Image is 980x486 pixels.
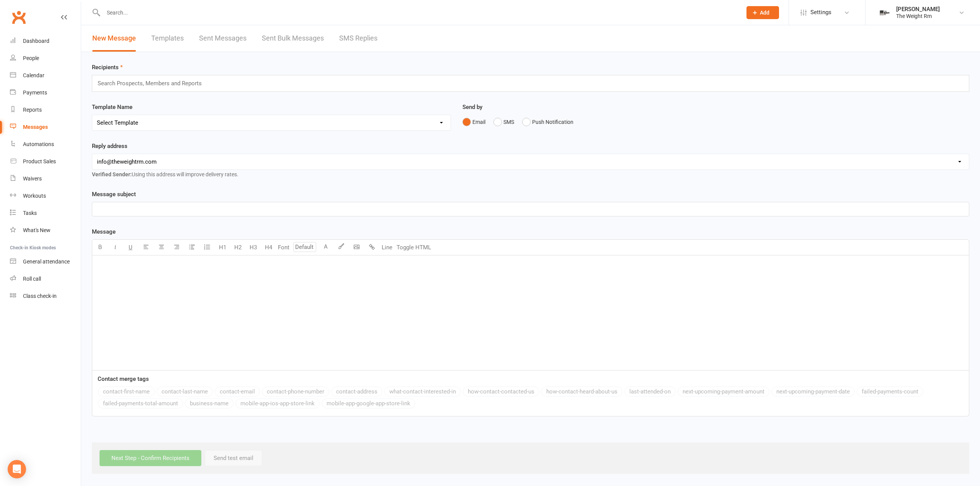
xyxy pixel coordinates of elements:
button: Push Notification [522,115,573,129]
div: Automations [23,141,54,147]
button: H1 [215,240,230,255]
button: Add [746,6,779,19]
div: Product Sales [23,158,56,164]
button: Toggle HTML [395,240,433,255]
span: Add [760,10,769,16]
div: Calendar [23,72,44,78]
button: SMS [493,115,514,129]
input: Search Prospects, Members and Reports [97,78,209,88]
div: People [23,55,39,61]
label: Reply address [92,141,127,151]
div: Workouts [23,193,46,199]
label: Contact merge tags [98,374,149,384]
a: Payments [10,84,81,101]
a: Clubworx [9,8,28,27]
a: Automations [10,136,81,153]
div: Class check-in [23,293,57,299]
div: General attendance [23,258,70,265]
input: Search... [101,7,737,18]
span: Using this address will improve delivery rates. [92,171,238,177]
button: U [123,240,138,255]
a: Roll call [10,270,81,288]
a: Templates [151,25,184,52]
strong: Verified Sender: [92,171,132,177]
a: Product Sales [10,153,81,170]
button: Email [462,115,485,129]
a: What's New [10,222,81,239]
button: H2 [230,240,245,255]
div: Waivers [23,176,42,182]
a: Waivers [10,170,81,187]
label: Template Name [92,102,132,112]
input: Default [293,242,316,252]
a: People [10,50,81,67]
button: H4 [261,240,276,255]
label: Send by [462,102,482,112]
div: What's New [23,227,51,233]
a: Tasks [10,205,81,222]
a: Workouts [10,187,81,205]
button: H3 [245,240,261,255]
a: Dashboard [10,33,81,50]
button: A [318,240,333,255]
a: SMS Replies [339,25,377,52]
span: U [129,244,132,251]
a: Messages [10,119,81,136]
a: Sent Messages [199,25,247,52]
img: thumb_image1749576563.png [877,5,892,20]
div: Roll call [23,276,41,282]
div: Open Intercom Messenger [8,460,26,478]
a: Calendar [10,67,81,84]
div: Payments [23,89,47,96]
div: Reports [23,107,42,113]
span: Settings [810,4,831,21]
a: New Message [92,25,136,52]
label: Recipients [92,63,123,72]
a: Reports [10,101,81,119]
div: Messages [23,124,48,130]
div: Tasks [23,210,37,216]
a: Sent Bulk Messages [262,25,324,52]
button: Font [276,240,291,255]
div: [PERSON_NAME] [896,6,940,13]
label: Message subject [92,190,136,199]
div: The Weight Rm [896,13,940,20]
div: Dashboard [23,38,49,44]
button: Line [379,240,395,255]
a: General attendance kiosk mode [10,253,81,270]
a: Class kiosk mode [10,288,81,305]
label: Message [92,227,116,236]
